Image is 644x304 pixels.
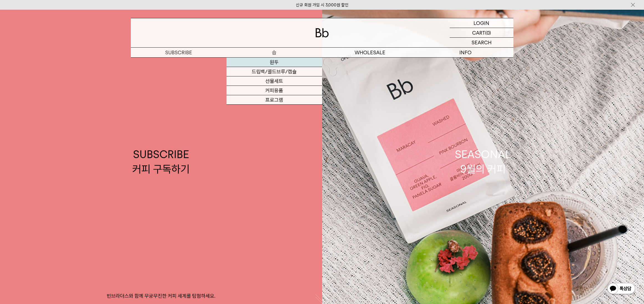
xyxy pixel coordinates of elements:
a: 드립백/콜드브루/캡슐 [226,67,322,76]
a: 숍 [226,48,322,57]
p: SEARCH [472,38,492,47]
div: SEASONAL 9월의 커피 [455,147,511,176]
a: 프로그램 [226,95,322,105]
div: SUBSCRIBE 커피 구독하기 [132,147,190,176]
a: LOGIN [450,18,513,28]
p: (0) [485,28,491,37]
a: SUBSCRIBE [131,48,226,57]
p: INFO [418,48,513,57]
p: CART [472,28,485,37]
a: CART (0) [450,28,513,38]
a: 커피용품 [226,86,322,95]
a: 선물세트 [226,76,322,86]
p: WHOLESALE [322,48,418,57]
img: 카카오톡 채널 1:1 채팅 버튼 [607,282,636,296]
a: 원두 [226,58,322,67]
p: LOGIN [474,18,489,28]
a: 신규 회원 가입 시 3,000원 할인 [296,2,348,7]
img: 로고 [315,28,329,37]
